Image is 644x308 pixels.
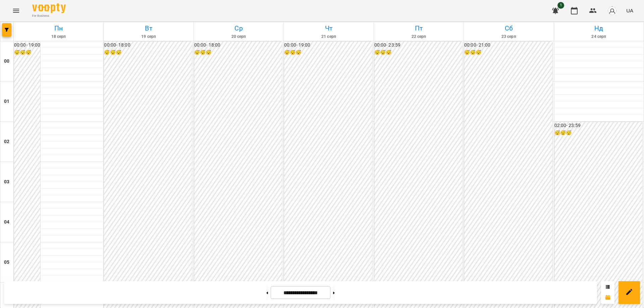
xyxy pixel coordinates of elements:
span: 1 [557,2,564,9]
button: Menu [8,3,24,19]
h6: Чт [285,23,372,34]
h6: Нд [555,23,643,34]
h6: 21 серп [285,34,372,40]
h6: Вт [105,23,192,34]
button: UA [624,4,636,17]
h6: Ср [195,23,282,34]
h6: 😴😴😴 [194,49,282,56]
h6: 19 серп [105,34,192,40]
h6: 😴😴😴 [104,49,192,56]
h6: 😴😴😴 [14,49,40,56]
h6: 02 [4,138,9,145]
h6: 24 серп [555,34,643,40]
h6: 😴😴😴 [554,129,642,137]
h6: 00:00 - 18:00 [104,42,192,49]
h6: 00:00 - 21:00 [464,42,552,49]
span: For Business [32,14,66,18]
h6: Пт [375,23,463,34]
h6: 22 серп [375,34,463,40]
h6: 00 [4,58,9,65]
h6: 00:00 - 18:00 [194,42,282,49]
h6: 01 [4,98,9,105]
img: avatar_s.png [607,6,617,15]
h6: 😴😴😴 [374,49,462,56]
h6: 03 [4,178,9,186]
span: UA [626,7,633,14]
h6: 00:00 - 19:00 [14,42,40,49]
img: Voopty Logo [32,3,66,13]
h6: 18 серп [15,34,102,40]
h6: 05 [4,259,9,266]
h6: 😴😴😴 [284,49,372,56]
h6: 02:00 - 23:59 [554,122,642,129]
h6: 04 [4,219,9,226]
h6: 20 серп [195,34,282,40]
h6: 00:00 - 19:00 [284,42,372,49]
h6: Пн [15,23,102,34]
h6: 00:00 - 23:59 [374,42,462,49]
h6: 😴😴😴 [464,49,552,56]
h6: Сб [465,23,552,34]
h6: 23 серп [465,34,552,40]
